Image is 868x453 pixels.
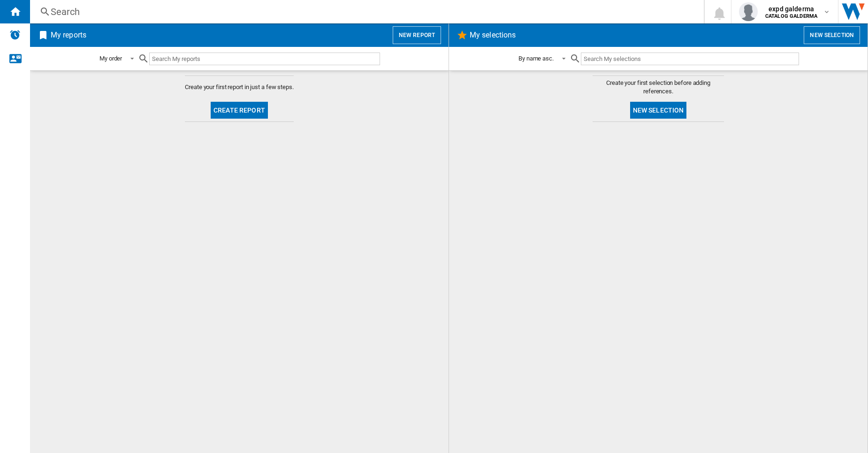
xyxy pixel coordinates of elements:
[51,5,679,18] div: Search
[185,83,294,91] span: Create your first report in just a few steps.
[211,102,268,119] button: Create report
[149,53,380,65] input: Search My reports
[739,2,758,21] img: profile.jpg
[9,29,21,40] img: alerts-logo.svg
[630,102,687,119] button: New selection
[804,26,860,44] button: New selection
[765,13,817,19] b: CATALOG GALDERMA
[49,26,88,44] h2: My reports
[468,26,518,44] h2: My selections
[581,53,799,65] input: Search My selections
[518,55,554,62] div: By name asc.
[393,26,441,44] button: New report
[99,55,122,62] div: My order
[593,79,724,96] span: Create your first selection before adding references.
[765,4,817,14] span: expd galderma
